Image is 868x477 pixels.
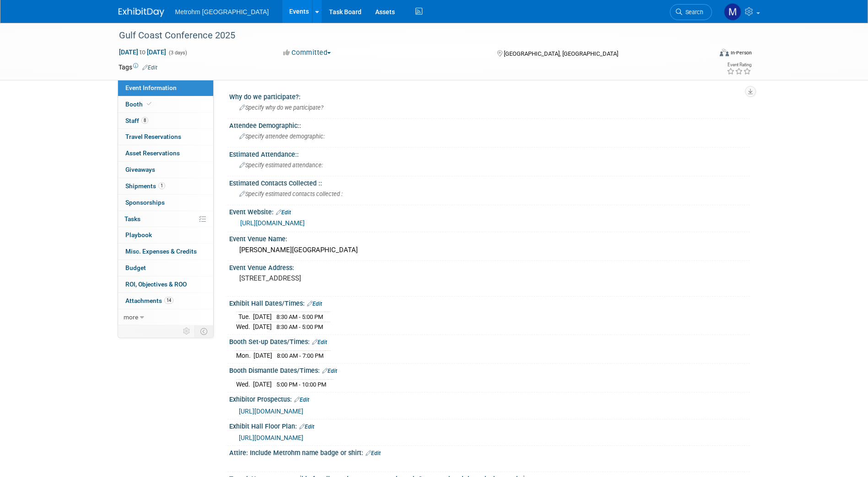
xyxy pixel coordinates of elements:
a: Tasks [118,211,213,227]
div: Estimated Attendance:: [229,148,750,159]
a: Edit [142,64,157,71]
img: Michelle Simoes [724,3,741,21]
span: Misc. Expenses & Credits [125,248,197,255]
a: [URL][DOMAIN_NAME] [240,219,305,227]
div: Estimated Contacts Collected :: [229,176,750,188]
span: Event Information [125,84,177,91]
span: to [138,48,147,56]
td: Personalize Event Tab Strip [179,325,195,337]
span: Search [682,9,703,16]
div: Attire: Include Metrohm name badge or shirt: [229,446,750,458]
td: [DATE] [253,322,272,331]
span: Staff [125,117,148,124]
a: Edit [276,209,291,216]
td: Mon. [236,350,253,360]
span: Booth [125,101,153,108]
span: [DATE] [DATE] [119,48,167,56]
span: Tasks [124,215,140,223]
td: [DATE] [253,350,272,360]
a: Shipments1 [118,178,213,194]
div: Attendee Demographic:: [229,119,750,130]
img: Format-Inperson.png [720,49,729,56]
div: Event Rating [727,63,751,67]
a: Travel Reservations [118,129,213,145]
span: 1 [158,182,165,189]
span: 8:30 AM - 5:00 PM [276,313,323,320]
a: Edit [322,368,337,374]
div: Event Format [658,48,752,61]
div: Booth Dismantle Dates/Times: [229,364,750,376]
a: [URL][DOMAIN_NAME] [239,408,303,415]
span: 5:00 PM - 10:00 PM [276,381,326,388]
span: 14 [164,297,173,304]
span: Asset Reservations [125,149,180,157]
td: Toggle Event Tabs [194,325,213,337]
span: 8 [141,117,148,124]
span: ROI, Objectives & ROO [125,281,187,288]
span: Playbook [125,231,152,238]
img: ExhibitDay [119,8,164,17]
a: Staff8 [118,113,213,129]
a: Budget [118,260,213,276]
span: 8:00 AM - 7:00 PM [277,352,323,359]
span: Shipments [125,182,165,190]
div: Event Venue Name: [229,232,750,244]
td: Wed. [236,322,253,331]
span: Travel Reservations [125,133,181,140]
div: Exhibit Hall Floor Plan: [229,419,750,431]
pre: [STREET_ADDRESS] [239,274,436,282]
span: Specify why do we participate? [239,104,323,111]
a: Event Information [118,80,213,96]
a: Search [670,4,712,20]
a: [URL][DOMAIN_NAME] [239,434,303,441]
a: Booth [118,96,213,112]
a: Edit [299,424,314,430]
span: Specify attendee demographic: [239,133,325,140]
a: Edit [366,450,381,456]
td: [DATE] [253,312,272,322]
a: Attachments14 [118,293,213,309]
i: Booth reservation complete [147,101,151,106]
div: Why do we participate?: [229,90,750,101]
span: Specify estimated contacts collected : [239,191,343,197]
a: Asset Reservations [118,145,213,161]
div: Exhibitor Prospectus: [229,392,750,404]
div: [PERSON_NAME][GEOGRAPHIC_DATA] [236,243,743,257]
a: Giveaways [118,162,213,178]
a: Playbook [118,227,213,243]
a: Edit [307,301,322,307]
a: Edit [312,339,327,345]
a: Edit [294,397,309,403]
a: more [118,309,213,325]
span: 8:30 AM - 5:00 PM [276,323,323,330]
div: In-Person [730,49,752,56]
span: Attachments [125,297,173,304]
a: Sponsorships [118,195,213,211]
span: Budget [125,264,146,271]
span: [GEOGRAPHIC_DATA], [GEOGRAPHIC_DATA] [504,50,618,57]
span: Metrohm [GEOGRAPHIC_DATA] [175,8,269,16]
div: Gulf Coast Conference 2025 [116,27,698,44]
td: [DATE] [253,379,272,389]
a: Misc. Expenses & Credits [118,244,213,260]
div: Event Venue Address: [229,261,750,272]
div: Booth Set-up Dates/Times: [229,335,750,347]
span: Sponsorships [125,199,165,206]
div: Exhibit Hall Dates/Times: [229,297,750,308]
a: ROI, Objectives & ROO [118,276,213,292]
span: Specify estimated attendance: [239,162,323,169]
span: Giveaways [125,166,155,173]
div: Event Website: [229,205,750,217]
span: more [124,313,138,321]
span: (3 days) [168,50,187,56]
td: Tags [119,63,157,72]
td: Wed. [236,379,253,389]
button: Committed [280,48,334,58]
td: Tue. [236,312,253,322]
